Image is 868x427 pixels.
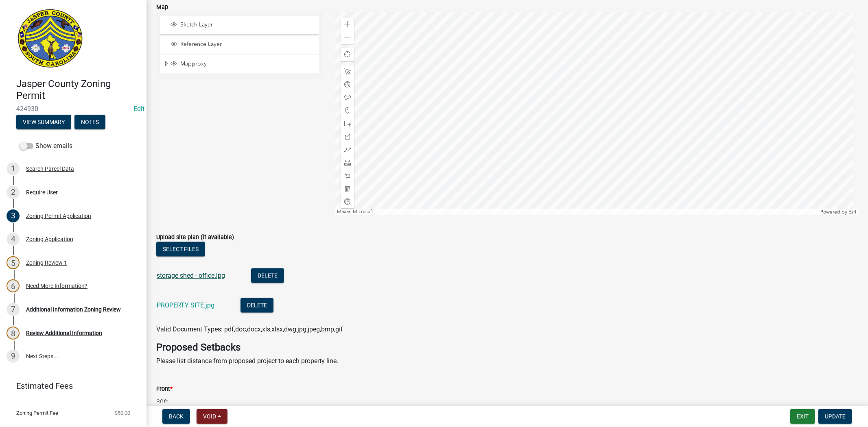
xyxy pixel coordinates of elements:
[241,298,273,313] button: Delete
[156,342,241,353] strong: Proposed Setbacks
[7,350,20,363] div: 9
[157,301,214,309] a: PROPERTY SITE.jpg
[178,21,316,28] span: Sketch Layer
[7,378,133,394] a: Estimated Fees
[16,115,71,129] button: View Summary
[20,141,72,151] label: Show emails
[178,41,316,48] span: Reference Layer
[7,303,20,316] div: 7
[7,256,20,269] div: 5
[197,409,227,424] button: Void
[818,209,858,215] div: Powered by
[341,31,354,44] div: Zoom out
[156,242,205,257] button: Select files
[26,260,67,266] div: Zoning Review 1
[16,410,58,416] span: Zoning Permit Fee
[159,14,320,76] ul: Layer List
[169,60,316,68] div: Mapproxy
[133,105,144,113] wm-modal-confirm: Edit Application Number
[203,413,216,420] span: Void
[162,409,190,424] button: Back
[26,283,87,289] div: Need More Information?
[7,186,20,199] div: 2
[160,16,319,35] li: Sketch Layer
[26,213,91,219] div: Zoning Permit Application
[157,272,225,279] a: storage shed - office.jpg
[163,60,169,69] span: Expand
[335,209,818,215] div: Maxar, Microsoft
[133,105,144,113] a: Edit
[26,307,121,312] div: Additional Information Zoning Review
[818,409,852,424] button: Update
[115,410,130,416] span: $50.00
[7,209,20,222] div: 3
[16,105,130,113] span: 424930
[160,55,319,74] li: Mapproxy
[169,413,184,420] span: Back
[74,115,105,129] button: Notes
[156,4,168,10] label: Map
[7,279,20,292] div: 6
[156,325,343,333] span: Valid Document Types: pdf,doc,docx,xls,xlsx,dwg,jpg,jpeg,bmp,gif
[241,302,273,309] wm-modal-confirm: Delete Document
[26,190,58,195] div: Require User
[790,409,815,424] button: Exit
[178,60,316,68] span: Mapproxy
[169,41,316,49] div: Reference Layer
[825,413,846,420] span: Update
[7,327,20,340] div: 8
[74,119,105,126] wm-modal-confirm: Notes
[156,235,234,240] label: Upload site plan (if available)
[16,119,71,126] wm-modal-confirm: Summary
[26,330,102,336] div: Review Additional Information
[156,386,173,392] label: Front
[16,78,140,102] h4: Jasper County Zoning Permit
[156,356,858,366] p: Please list distance from proposed project to each property line.
[26,236,73,242] div: Zoning Application
[7,162,20,175] div: 1
[26,166,74,172] div: Search Parcel Data
[251,272,284,280] wm-modal-confirm: Delete Document
[7,233,20,246] div: 4
[169,21,316,29] div: Sketch Layer
[341,18,354,31] div: Zoom in
[251,268,284,283] button: Delete
[848,209,856,215] a: Esri
[341,48,354,61] div: Find my location
[16,9,84,70] img: Jasper County, South Carolina
[160,36,319,54] li: Reference Layer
